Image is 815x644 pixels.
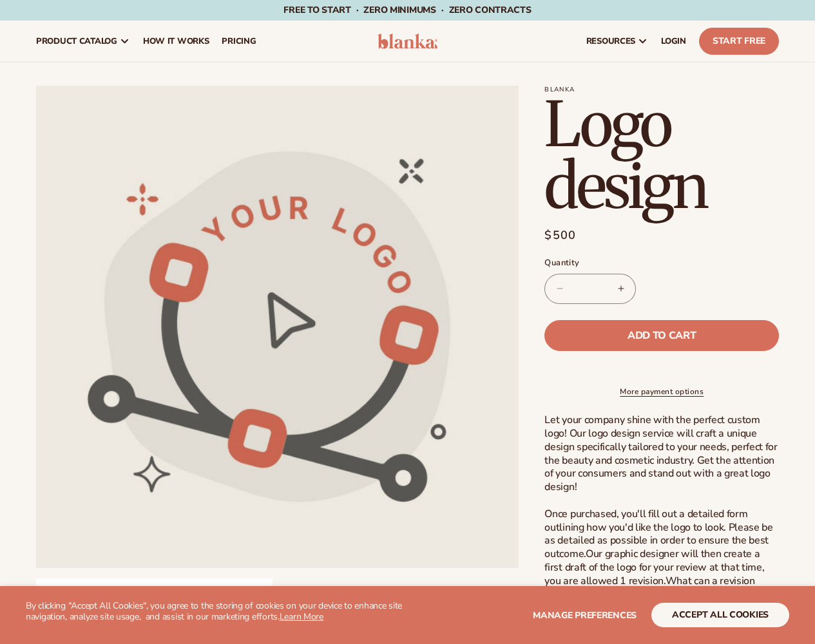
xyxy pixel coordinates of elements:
a: How It Works [137,21,216,62]
span: Our graphic designer will then create a first draft of the logo for your review at that time, you... [544,547,764,588]
button: Manage preferences [533,603,637,627]
a: pricing [215,21,262,62]
span: pricing [222,36,256,46]
label: Quantity [544,257,779,270]
span: Free to start · ZERO minimums · ZERO contracts [283,4,531,16]
h1: Logo design [544,93,779,217]
span: resources [586,36,635,46]
span: LOGIN [661,36,686,46]
p: Let your company shine with the perfect custom logo! Our logo design service will craft a unique ... [544,413,779,614]
p: By clicking "Accept All Cookies", you agree to the storing of cookies on your device to enhance s... [26,601,408,623]
a: Start Free [699,28,779,55]
span: product catalog [36,36,117,46]
span: Once purchased, you'll fill out a detailed form outlining how you'd like the logo to look. Please... [544,507,772,561]
button: accept all cookies [651,603,789,627]
span: Add to cart [628,330,696,341]
span: $500 [544,227,576,244]
a: product catalog [30,21,137,62]
img: logo [378,33,438,49]
a: More payment options [544,386,779,397]
a: Learn More [280,611,323,623]
a: resources [580,21,655,62]
a: LOGIN [655,21,693,62]
button: Add to cart [544,320,779,351]
span: How It Works [143,36,209,46]
span: Manage preferences [533,609,637,621]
